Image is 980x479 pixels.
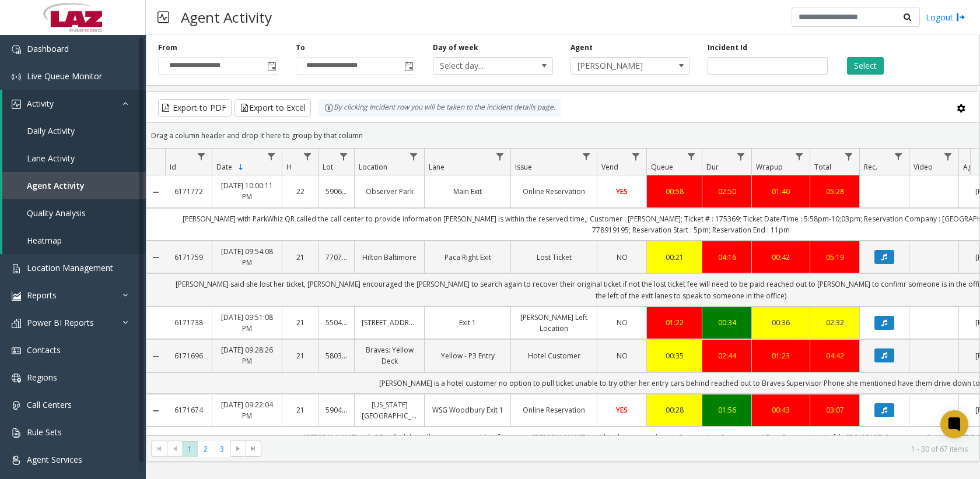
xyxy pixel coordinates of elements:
[289,186,311,197] a: 22
[12,72,21,82] img: 'icon'
[27,290,57,301] span: Reports
[759,404,803,415] div: 00:43
[604,350,639,361] a: NO
[323,162,333,172] span: Lot
[429,162,444,172] span: Lane
[654,186,695,197] a: 00:58
[601,162,618,172] span: Vend
[325,350,347,361] a: 580348
[654,350,695,361] div: 00:35
[654,252,695,263] a: 00:21
[318,99,561,117] div: By clicking Incident row you will be taken to the incident details page.
[336,149,352,164] a: Lot Filter Menu
[236,163,246,172] span: Sortable
[12,346,21,355] img: 'icon'
[27,372,57,383] span: Regions
[926,11,965,23] a: Logout
[325,186,347,197] a: 590652
[654,404,695,415] div: 00:28
[518,404,590,415] a: Online Reservation
[604,404,639,415] a: YES
[2,145,146,172] a: Lane Activity
[2,172,146,199] a: Agent Activity
[709,404,744,415] a: 01:56
[216,162,232,172] span: Date
[172,317,205,328] a: 6171738
[817,252,852,263] div: 05:19
[817,186,852,197] a: 05:28
[2,90,146,117] a: Activity
[325,404,347,415] a: 590479
[433,43,478,53] label: Day of week
[2,227,146,254] a: Heatmap
[235,99,311,117] button: Export to Excel
[27,43,69,54] span: Dashboard
[325,252,347,263] a: 770769
[27,71,102,82] span: Live Queue Monitor
[146,352,165,361] a: Collapse Details
[146,406,165,415] a: Collapse Details
[616,186,628,196] span: YES
[12,45,21,54] img: 'icon'
[219,399,275,421] a: [DATE] 09:22:04 PM
[219,344,275,367] a: [DATE] 09:28:26 PM
[651,162,673,172] span: Queue
[27,180,85,191] span: Agent Activity
[518,312,590,334] a: [PERSON_NAME] Left Location
[759,186,803,197] div: 01:40
[709,252,744,263] a: 04:16
[628,149,644,164] a: Vend Filter Menu
[654,317,695,328] div: 01:22
[570,43,593,53] label: Agent
[296,43,305,53] label: To
[27,98,54,109] span: Activity
[847,57,884,75] button: Select
[579,149,594,164] a: Issue Filter Menu
[817,404,852,415] div: 03:07
[27,153,75,164] span: Lane Activity
[219,180,275,202] a: [DATE] 10:00:11 PM
[27,317,94,328] span: Power BI Reports
[2,199,146,227] a: Quality Analysis
[432,404,503,415] a: WSG Woodbury Exit 1
[709,317,744,328] a: 00:34
[616,405,628,415] span: YES
[219,312,275,334] a: [DATE] 09:51:08 PM
[432,186,503,197] a: Main Exit
[956,11,965,23] img: logout
[362,399,417,421] a: [US_STATE][GEOGRAPHIC_DATA]
[604,317,639,328] a: NO
[172,404,205,415] a: 6171674
[432,317,503,328] a: Exit 1
[289,252,311,263] a: 21
[233,444,243,453] span: Go to the next page
[12,319,21,328] img: 'icon'
[515,162,532,172] span: Issue
[518,350,590,361] a: Hotel Customer
[265,58,278,74] span: Toggle popup
[684,149,699,164] a: Queue Filter Menu
[817,317,852,328] a: 02:32
[286,162,292,172] span: H
[432,252,503,263] a: Paca Right Exit
[709,350,744,361] div: 02:44
[27,262,113,273] span: Location Management
[27,235,62,246] span: Heatmap
[709,186,744,197] a: 02:50
[492,149,508,164] a: Lane Filter Menu
[814,162,831,172] span: Total
[841,149,857,164] a: Total Filter Menu
[27,427,62,438] span: Rule Sets
[12,100,21,109] img: 'icon'
[759,350,803,361] a: 01:23
[604,186,639,197] a: YES
[172,252,205,263] a: 6171759
[289,350,311,361] a: 21
[146,149,979,435] div: Data table
[759,317,803,328] div: 00:36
